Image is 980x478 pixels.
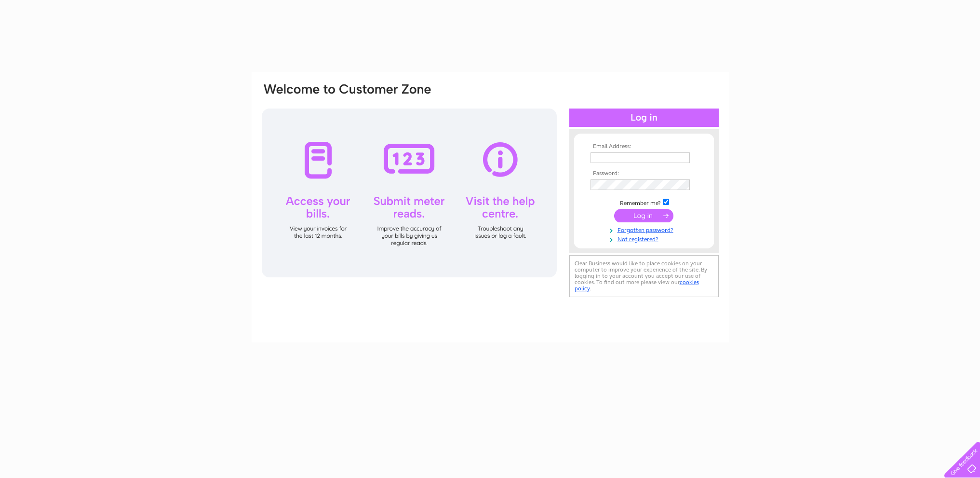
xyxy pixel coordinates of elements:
a: Not registered? [591,234,700,243]
a: Forgotten password? [591,225,700,234]
th: Password: [588,170,700,177]
td: Remember me? [588,197,700,207]
a: cookies policy [575,279,699,292]
div: Clear Business would like to place cookies on your computer to improve your experience of the sit... [569,255,719,297]
th: Email Address: [588,143,700,150]
input: Submit [614,209,673,222]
